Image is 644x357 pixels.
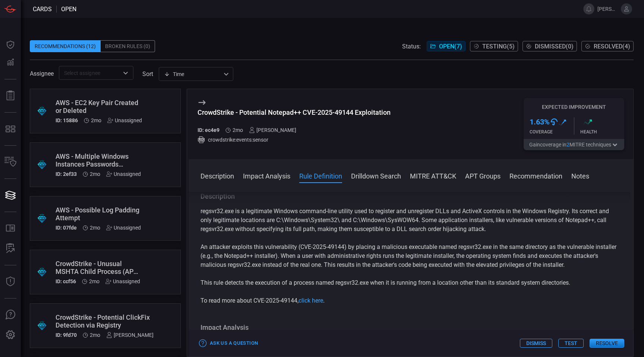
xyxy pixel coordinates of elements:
span: Dismissed ( 0 ) [535,43,574,50]
button: Notes [571,171,589,180]
h5: ID: 07fde [56,225,77,231]
div: AWS - Possible Log Padding Attempt [56,206,141,222]
button: Rule Definition [299,171,342,180]
div: Coverage [530,129,574,135]
span: Testing ( 5 ) [482,43,515,50]
h5: ID: 9fd70 [56,332,77,338]
h5: ID: ccf56 [56,278,76,284]
button: Rule Catalog [1,219,19,237]
h3: Impact Analysis [201,323,621,332]
button: Preferences [1,326,19,344]
div: Recommendations (12) [30,40,101,52]
button: Testing(5) [470,41,518,51]
button: Dashboard [1,36,19,54]
div: CrowdStrike - Potential ClickFix Detection via Registry [56,313,154,329]
span: Jul 16, 2025 7:51 AM [90,225,100,231]
span: Jul 16, 2025 7:51 AM [90,171,100,177]
h3: 1.63 % [530,117,550,126]
button: Ask Us a Question [198,338,260,349]
button: Threat Intelligence [1,273,19,291]
div: [PERSON_NAME] [249,127,296,133]
span: [PERSON_NAME].[PERSON_NAME] [597,6,618,12]
button: MITRE - Detection Posture [1,120,19,138]
span: Open ( 7 ) [439,43,462,50]
button: Cards [1,186,19,204]
div: crowdstrike:events:sensor [198,136,391,143]
span: open [61,6,76,13]
div: Unassigned [105,278,140,284]
span: 2 [566,142,569,148]
div: CrowdStrike - Potential Notepad++ CVE-2025-49144 Exploitation [198,108,391,116]
p: To read more about CVE-2025-49144, . [201,296,621,305]
div: [PERSON_NAME] [106,332,154,338]
button: Inventory [1,153,19,171]
span: Assignee [30,70,54,77]
h5: Expected Improvement [524,104,624,110]
label: sort [142,70,153,78]
div: Unassigned [107,117,142,123]
button: Open(7) [427,41,465,51]
h5: ID: 15886 [56,117,78,123]
a: click here [299,297,323,304]
div: AWS - Multiple Windows Instances Passwords Retrieved by the Same User [56,152,141,168]
button: Recommendation [509,171,562,180]
button: Reports [1,87,19,105]
span: Jul 09, 2025 4:06 AM [90,332,100,338]
input: Select assignee [61,68,119,78]
button: Description [201,171,234,180]
span: Jul 01, 2025 8:00 AM [233,127,243,133]
button: ALERT ANALYSIS [1,240,19,258]
div: CrowdStrike - Unusual MSHTA Child Process (APT 29, FIN7, Muddy Waters) [56,260,140,275]
button: Gaincoverage in2MITRE techniques [524,139,624,150]
div: Unassigned [106,171,141,177]
div: Health [580,129,625,135]
span: Jul 16, 2025 7:51 AM [91,117,101,123]
button: Test [558,339,584,348]
span: Cards [33,6,52,13]
button: Resolved(4) [581,41,634,51]
p: This rule detects the execution of a process named regsvr32.exe when it is running from a locatio... [201,278,621,287]
button: MITRE ATT&CK [410,171,456,180]
button: Drilldown Search [351,171,401,180]
button: Dismiss [520,339,552,348]
button: Dismissed(0) [523,41,577,51]
button: Impact Analysis [243,171,290,180]
button: Resolve [590,339,624,348]
div: AWS - EC2 Key Pair Created or Deleted [56,99,142,114]
span: Status: [402,43,421,50]
h5: ID: 2ef33 [56,171,77,177]
h5: ID: ec4e9 [198,127,220,133]
div: Broken Rules (0) [101,40,155,52]
div: Unassigned [106,225,141,231]
div: Time [164,70,221,78]
button: Ask Us A Question [1,306,19,324]
span: Jul 09, 2025 4:08 AM [89,278,100,284]
button: Detections [1,54,19,72]
p: An attacker exploits this vulnerability (CVE-2025-49144) by placing a malicious executable named ... [201,243,621,269]
button: APT Groups [465,171,501,180]
p: regsvr32.exe is a legitimate Windows command-line utility used to register and unregister DLLs an... [201,207,621,234]
button: Open [120,68,131,78]
span: Resolved ( 4 ) [594,43,630,50]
